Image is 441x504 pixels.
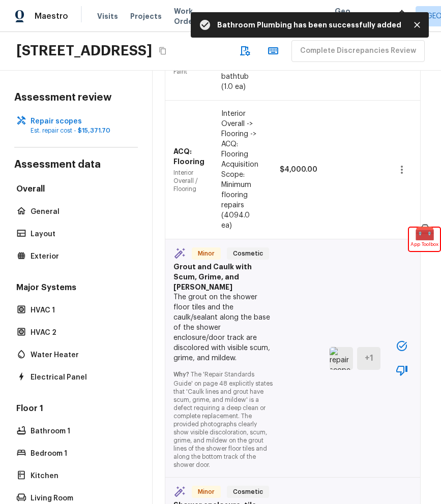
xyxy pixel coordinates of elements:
[130,11,162,21] span: Projects
[14,183,138,197] h5: Overall
[229,248,267,259] span: Cosmetic
[31,426,132,436] p: Bathroom 1
[31,449,132,459] p: Bedroom 1
[173,169,209,193] p: Interior Overall / Flooring
[173,146,209,167] p: ACQ: Flooring
[365,353,373,364] h5: + 1
[156,44,169,57] button: Copy Address
[97,11,118,21] span: Visits
[173,262,273,292] p: Grout and Caulk with Scum, Grime, and [PERSON_NAME]
[31,328,132,338] p: HVAC 2
[173,371,189,377] span: Why?
[229,487,267,497] span: Cosmetic
[272,165,317,175] p: $4,000.00
[31,116,132,127] p: Repair scopes
[410,239,438,249] span: App Toolbox
[31,350,132,360] p: Water Heater
[174,6,200,26] span: Work Orders
[335,6,384,26] span: Geo Assignments
[31,207,132,217] p: General
[283,11,322,21] span: Properties
[14,158,138,173] h4: Assessment data
[173,292,273,363] p: The grout on the shower floor tiles and the caulk/sealant along the base of the shower enclosure/...
[330,347,353,370] img: repair scope asset
[31,229,132,239] p: Layout
[31,305,132,316] p: HVAC 1
[14,91,138,104] h4: Assessment review
[31,372,132,383] p: Electrical Panel
[217,20,401,30] p: Bathroom Plumbing has been successfully added
[221,109,259,231] p: Interior Overall -> Flooring -> ACQ: Flooring Acquisition Scope: Minimum flooring repairs (4094.0...
[16,42,152,60] h2: [STREET_ADDRESS]
[31,493,132,503] p: Living Room
[78,128,110,134] span: $15,371.70
[14,282,138,295] h5: Major Systems
[409,17,425,33] button: Close
[409,228,440,238] span: 🧰
[31,127,132,135] p: Est. repair cost -
[409,228,440,251] div: 🧰App Toolbox
[14,403,138,416] h5: Floor 1
[194,248,219,259] span: Minor
[35,11,68,21] span: Maestro
[246,11,271,21] span: Teams
[31,251,132,262] p: Exterior
[173,363,273,469] p: The 'Repair Standards Guide' on page 48 explicitly states that 'Caulk lines and grout have scum, ...
[31,471,132,481] p: Kitchen
[194,487,219,497] span: Minor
